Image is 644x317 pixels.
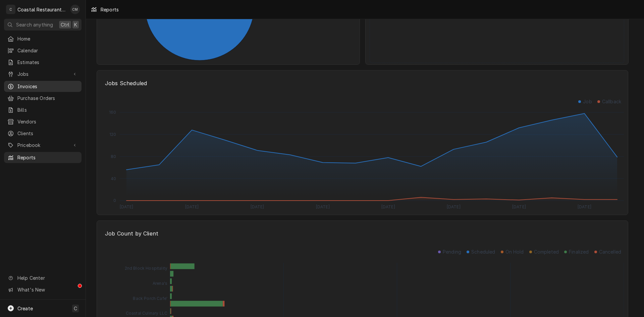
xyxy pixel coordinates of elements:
span: C [74,305,77,312]
tspan: [DATE] [447,204,461,209]
div: Coastal Restaurant Repair's Avatar [6,5,15,14]
span: Vendors [17,118,78,125]
p: Callback [602,98,621,105]
a: Calendar [4,45,82,56]
p: Cancelled [599,249,621,255]
a: Clients [4,128,82,139]
a: Invoices [4,81,82,92]
span: Create [17,306,33,311]
div: Chad McMaster's Avatar [70,5,80,14]
span: Clients [17,130,78,137]
span: K [74,21,77,28]
span: Jobs [17,70,68,77]
tspan: Back Porch Cafe' [133,296,167,301]
div: CM [70,5,80,14]
p: Scheduled [471,249,495,255]
a: Go to Pricebook [4,140,82,151]
span: Purchase Orders [17,95,78,102]
span: Reports [17,154,78,161]
p: Finalized [569,249,589,255]
div: Coastal Restaurant Repair [17,6,67,13]
a: Bills [4,104,82,115]
p: Job [583,98,592,105]
p: Job Count by Client [101,226,624,241]
div: C [6,5,15,14]
a: Home [4,33,82,44]
span: Estimates [17,59,78,66]
a: Vendors [4,116,82,127]
span: Calendar [17,47,78,54]
tspan: [DATE] [578,204,591,209]
tspan: [DATE] [185,204,199,209]
span: Search anything [16,21,53,28]
span: What's New [17,286,77,293]
span: Pricebook [17,142,68,149]
tspan: Coastal Culinary LLC [126,311,167,316]
tspan: [DATE] [316,204,330,209]
span: Ctrl [61,21,69,28]
a: Go to Help Center [4,272,82,283]
button: Search anythingCtrlK [4,19,82,31]
a: Go to What's New [4,284,82,295]
tspan: 120 [109,132,116,137]
a: Go to Jobs [4,68,82,80]
p: Jobs Scheduled [101,76,624,91]
tspan: 80 [111,154,116,159]
span: Bills [17,106,78,113]
tspan: [DATE] [120,204,133,209]
a: Purchase Orders [4,93,82,104]
p: Completed [534,249,559,255]
tspan: 2nd Block Hospitality [125,266,167,271]
p: Pending [443,249,461,255]
tspan: Arena's [153,281,167,286]
a: Estimates [4,57,82,68]
tspan: [DATE] [381,204,395,209]
a: Reports [4,152,82,163]
tspan: 0 [113,198,116,203]
tspan: [DATE] [251,204,264,209]
span: Home [17,35,78,42]
p: On Hold [505,249,524,255]
tspan: 40 [111,176,116,181]
span: Invoices [17,83,78,90]
tspan: [DATE] [512,204,526,209]
span: Help Center [17,274,77,281]
tspan: 160 [109,110,116,115]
